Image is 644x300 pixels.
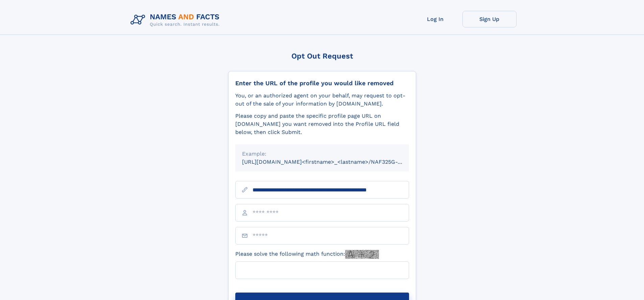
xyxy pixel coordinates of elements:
div: Enter the URL of the profile you would like removed [235,79,409,87]
img: Logo Names and Facts [128,11,225,29]
div: Example: [242,150,402,158]
a: Log In [408,11,462,27]
small: [URL][DOMAIN_NAME]<firstname>_<lastname>/NAF325G-xxxxxxxx [242,159,422,165]
label: Please solve the following math function: [235,250,379,259]
div: Please copy and paste the specific profile page URL on [DOMAIN_NAME] you want removed into the Pr... [235,112,409,136]
div: You, or an authorized agent on your behalf, may request to opt-out of the sale of your informatio... [235,92,409,108]
div: Opt Out Request [228,52,416,60]
a: Sign Up [462,11,517,27]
